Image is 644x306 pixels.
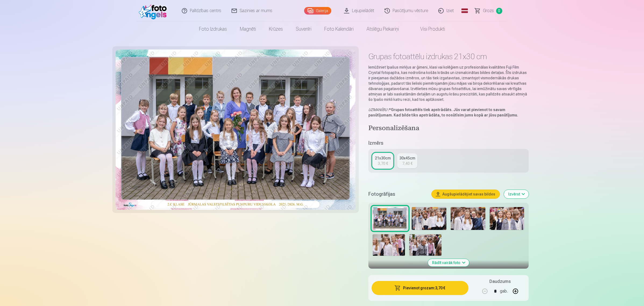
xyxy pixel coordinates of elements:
a: Atslēgu piekariņi [360,22,405,37]
div: 7,40 € [402,161,412,166]
button: Rādīt vairāk foto [428,259,469,266]
a: 30x45cm7,40 € [397,153,417,168]
span: 0 [496,8,502,14]
h1: Grupas fotoattēlu izdrukas 21x30 cm [368,52,528,61]
strong: Grupas fotoattēls tiek apstrādāts. Jūs varat pievienot to savam pasūtījumam. Kad bilde tiks apstr... [368,108,518,117]
a: Foto izdrukas [193,22,233,37]
img: /fa3 [139,2,170,19]
div: 21x30cm [375,155,391,161]
a: Galerija [304,7,331,15]
a: Foto kalendāri [318,22,360,37]
em: UZMANĪBU ! [368,108,389,112]
a: Suvenīri [289,22,318,37]
a: 21x30cm3,70 € [373,153,393,168]
a: Visi produkti [405,22,451,37]
button: Augšupielādējiet savas bildes [432,190,500,198]
div: 30x45cm [399,155,415,161]
div: gab. [500,285,508,298]
a: Krūzes [262,22,289,37]
a: Magnēti [233,22,262,37]
button: Izvērst [504,190,529,198]
h5: Fotogrāfijas [368,190,427,198]
h5: Daudzums [489,278,511,285]
p: Iemūžiniet īpašus mirkļus ar ģimeni, klasi vai kolēģiem uz profesionālas kvalitātes Fuji Film Cry... [368,65,528,102]
span: Grozs [483,8,494,14]
button: Pievienot grozam:3,70 € [372,281,468,295]
h5: Izmērs [368,139,528,147]
h4: Personalizēšana [368,124,528,133]
div: 3,70 € [378,161,388,166]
